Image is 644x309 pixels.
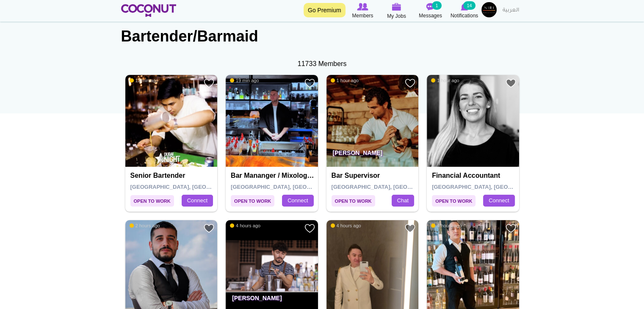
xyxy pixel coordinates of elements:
[506,78,516,88] a: Add to Favourites
[431,223,462,229] span: 4 hours ago
[357,3,368,11] img: Browse Members
[331,223,361,229] span: 4 hours ago
[121,4,177,17] img: Home
[498,2,523,19] a: العربية
[506,223,516,234] a: Add to Favourites
[130,172,215,179] h4: Senior Bartender
[182,195,213,207] a: Connect
[130,195,174,207] span: Open to Work
[304,78,315,88] a: Add to Favourites
[230,223,260,229] span: 4 hours ago
[380,2,414,20] a: My Jobs My Jobs
[432,195,475,207] span: Open to Work
[432,1,441,10] small: 1
[326,143,419,167] p: [PERSON_NAME]
[121,59,523,69] div: 11733 Members
[387,12,406,20] span: My Jobs
[121,28,523,45] h1: Bartender/Barmaid
[483,195,514,207] a: Connect
[414,2,448,20] a: Messages Messages 1
[282,195,313,207] a: Connect
[332,172,416,179] h4: Bar Supervisor
[130,184,251,190] span: [GEOGRAPHIC_DATA], [GEOGRAPHIC_DATA]
[432,172,516,179] h4: Financial accountant
[405,223,415,234] a: Add to Favourites
[346,2,380,20] a: Browse Members Members
[230,77,259,83] span: 19 min ago
[204,223,214,234] a: Add to Favourites
[304,223,315,234] a: Add to Favourites
[204,78,214,88] a: Add to Favourites
[130,77,158,83] span: 12 min ago
[392,3,401,11] img: My Jobs
[332,195,375,207] span: Open to Work
[231,184,351,190] span: [GEOGRAPHIC_DATA], [GEOGRAPHIC_DATA]
[231,195,274,207] span: Open to Work
[451,11,478,20] span: Notifications
[461,3,468,11] img: Notifications
[352,11,373,20] span: Members
[130,223,160,229] span: 2 hours ago
[431,77,459,83] span: 1 hour ago
[448,2,481,20] a: Notifications Notifications 14
[419,11,442,20] span: Messages
[304,3,345,17] a: Go Premium
[463,1,475,10] small: 14
[426,3,435,11] img: Messages
[432,184,553,190] span: [GEOGRAPHIC_DATA], [GEOGRAPHIC_DATA]
[231,172,315,179] h4: Bar Mananger / Mixologist / Bartender
[332,184,452,190] span: [GEOGRAPHIC_DATA], [GEOGRAPHIC_DATA]
[392,195,414,207] a: Chat
[405,78,415,88] a: Add to Favourites
[331,77,359,83] span: 1 hour ago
